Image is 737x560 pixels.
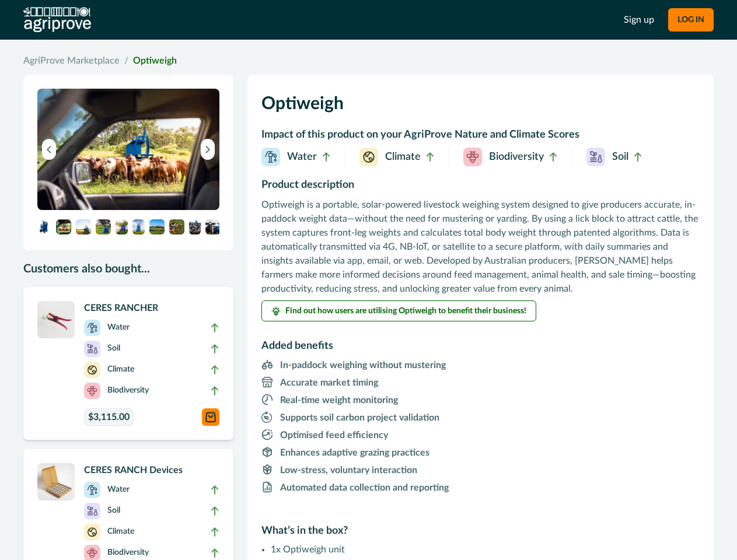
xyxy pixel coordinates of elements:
[280,428,388,442] p: Optimised feed efficiency
[261,326,700,358] h2: Added benefits
[189,219,201,235] img: A screenshot of the Ready Graze application showing a 3D map of animal positions
[280,411,439,425] p: Supports soil carbon project validation
[107,363,134,376] p: Climate
[37,89,219,210] img: A hand holding a CERES RANCH device
[107,547,149,559] p: Biodiversity
[271,542,621,556] li: 1x Optiweigh unit
[205,219,221,235] img: A screenshot of the Ready Graze application showing a 3D map of animal positions
[107,342,120,355] p: Soil
[36,219,51,235] img: An Optiweigh unit
[107,484,130,496] p: Water
[84,463,219,477] p: CERES RANCH Devices
[84,301,219,315] p: CERES RANCHER
[88,410,130,424] span: $3,115.00
[107,321,130,334] p: Water
[261,178,700,198] h2: Product description
[612,149,628,165] p: Soil
[107,384,149,397] p: Biodiversity
[261,126,700,148] h2: Impact of this product on your AgriProve Nature and Climate Scores
[624,13,654,27] a: Sign up
[280,376,378,390] p: Accurate market timing
[149,219,165,235] img: A screenshot of the Ready Graze application showing a 3D map of animal positions
[124,54,128,68] span: /
[280,446,429,460] p: Enhances adaptive grazing practices
[107,505,120,517] p: Soil
[37,463,75,501] img: A box of CERES RANCH devices
[169,219,184,235] img: A screenshot of the Ready Graze application showing a 3D map of animal positions
[23,54,714,68] nav: breadcrumb
[23,7,91,33] img: AgriProve logo
[23,260,233,278] p: Customers also bought...
[201,139,215,160] button: Next image
[261,506,700,542] h2: What’s in the box?
[287,149,317,165] p: Water
[261,89,700,126] h1: Optiweigh
[96,219,111,235] img: A box of CERES RANCH devices
[280,481,449,495] p: Automated data collection and reporting
[133,56,177,65] a: Optiweigh
[489,149,544,165] p: Biodiversity
[261,198,700,296] p: Optiweigh is a portable, solar-powered livestock weighing system designed to give producers accur...
[116,219,128,235] img: A CERES RANCH device applied to the ear of a cow
[42,139,56,160] button: Previous image
[107,526,134,538] p: Climate
[668,8,714,32] button: LOG IN
[76,219,91,235] img: A single CERES RANCH device
[132,219,145,235] img: A screenshot of the Ready Graze application showing a 3D map of animal positions
[280,463,417,477] p: Low-stress, voluntary interaction
[261,300,536,321] button: Find out how users are utilising Optiweigh to benefit their business!
[280,358,446,372] p: In-paddock weighing without mustering
[280,393,398,407] p: Real-time weight monitoring
[285,307,526,315] span: Find out how users are utilising Optiweigh to benefit their business!
[23,54,120,68] a: AgriProve Marketplace
[385,149,421,165] p: Climate
[56,219,71,235] img: A hand holding a CERES RANCH device
[37,301,75,338] img: A CERES RANCHER APPLICATOR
